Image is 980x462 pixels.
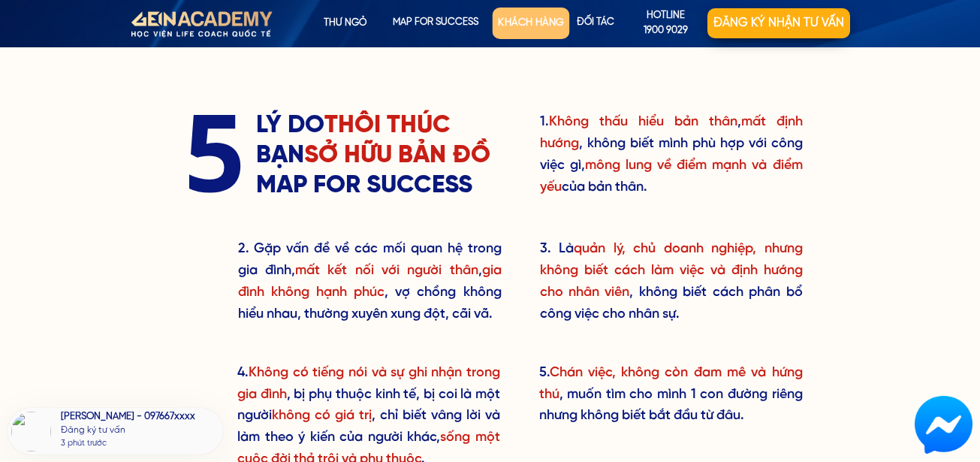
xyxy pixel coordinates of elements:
span: mông lung về điểm mạnh và điểm yếu [540,159,803,195]
h3: 5 [173,86,255,215]
div: [PERSON_NAME] - 097667xxxx [61,412,219,424]
span: không có giá trị [272,409,372,423]
div: Đăng ký tư vấn [61,424,219,437]
h3: 1. , , không biết mình phù hợp với công việc gì, của bản thân. [540,112,803,198]
span: Chán việc, không còn đam mê và hứng thú [539,366,803,402]
span: quản lý, chủ doanh nghiệp, nhưng không biết cách làm việc và định hướng cho nhân viên [540,242,803,300]
p: Đối tác [562,8,630,38]
h3: LÝ DO BẠN MAP FOR SUCCESS [256,111,501,201]
h3: 5. , muốn tìm cho mình 1 con đường riêng nhưng không biết bắt đầu từ đâu. [539,363,803,427]
span: Không có tiếng nói và sự ghi nhận trong gia đình [237,366,500,402]
div: 3 phút trước [61,437,107,451]
p: Đăng ký nhận tư vấn [707,8,850,38]
span: SỞ HỮU BẢN ĐỒ [304,143,490,168]
span: Không thấu hiểu bản thân [549,115,737,129]
p: hotline 1900 9029 [624,8,708,40]
span: mất kết nối với người thân [295,264,478,278]
h3: 3. Là , không biết cách phân bổ công việc cho nhân sự. [540,239,803,325]
a: hotline1900 9029 [624,8,708,38]
span: THÔI THÚC [324,113,451,138]
h3: 2. Gặp vấn đề về các mối quan hệ trong gia đình, , , vợ chồng không hiểu nhau, thường xuyên xung ... [238,239,502,325]
p: KHÁCH HÀNG [492,8,569,39]
p: Thư ngỏ [299,8,390,38]
p: map for success [391,8,480,38]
